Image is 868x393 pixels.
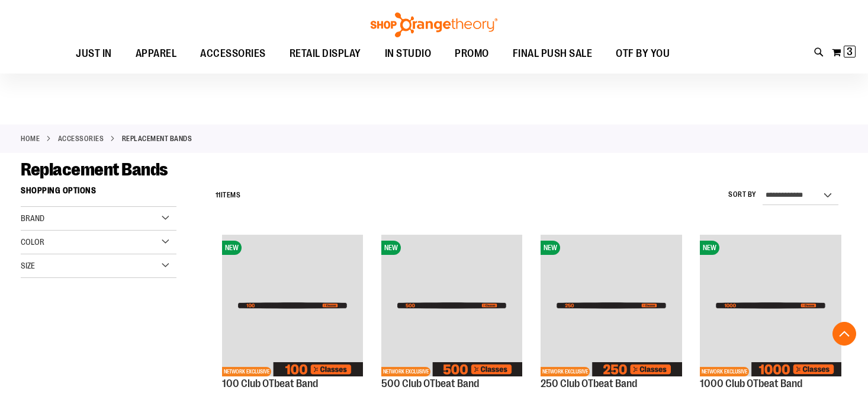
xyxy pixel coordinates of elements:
[373,40,443,68] a: IN STUDIO
[443,40,501,68] a: PROMO
[21,180,176,207] strong: Shopping Options
[513,40,593,67] span: FINAL PUSH SALE
[122,133,192,144] strong: Replacement Bands
[381,241,401,255] span: NEW
[124,40,189,68] a: APPAREL
[222,235,364,378] a: Image of 100 Club OTbeat BandNEWNETWORK EXCLUSIVE
[847,46,853,57] span: 3
[541,378,637,389] a: 250 Club OTbeat Band
[455,40,489,67] span: PROMO
[222,378,318,389] a: 100 Club OTbeat Band
[381,367,430,376] span: NETWORK EXCLUSIVE
[216,191,221,199] span: 11
[728,190,757,200] label: Sort By
[222,367,271,376] span: NETWORK EXCLUSIVE
[216,186,241,205] h2: Items
[541,241,560,255] span: NEW
[541,235,682,376] img: Image of 250 Club OTbeat Band
[700,241,719,255] span: NEW
[278,40,373,68] a: RETAIL DISPLAY
[385,40,432,67] span: IN STUDIO
[700,235,841,378] a: Image of 1000 Club OTbeat BandNEWNETWORK EXCLUSIVE
[381,235,523,376] img: Image of 500 Club OTbeat Band
[21,159,168,180] span: Replacement Bands
[21,261,35,270] span: Size
[832,322,856,346] button: Back To Top
[381,378,479,389] a: 500 Club OTbeat Band
[21,213,44,223] span: Brand
[64,40,124,68] a: JUST IN
[700,378,802,389] a: 1000 Club OTbeat Band
[136,40,177,67] span: APPAREL
[541,235,682,378] a: Image of 250 Club OTbeat BandNEWNETWORK EXCLUSIVE
[501,40,605,68] a: FINAL PUSH SALE
[369,12,499,37] img: Shop Orangetheory
[58,133,104,144] a: ACCESSORIES
[188,40,278,67] a: ACCESSORIES
[700,367,749,376] span: NETWORK EXCLUSIVE
[200,40,266,67] span: ACCESSORIES
[222,241,242,255] span: NEW
[21,133,40,144] a: Home
[541,367,590,376] span: NETWORK EXCLUSIVE
[76,40,112,67] span: JUST IN
[290,40,361,67] span: RETAIL DISPLAY
[222,235,364,376] img: Image of 100 Club OTbeat Band
[616,40,670,67] span: OTF BY YOU
[700,235,841,376] img: Image of 1000 Club OTbeat Band
[604,40,681,68] a: OTF BY YOU
[381,235,523,378] a: Image of 500 Club OTbeat BandNEWNETWORK EXCLUSIVE
[21,237,44,247] span: Color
